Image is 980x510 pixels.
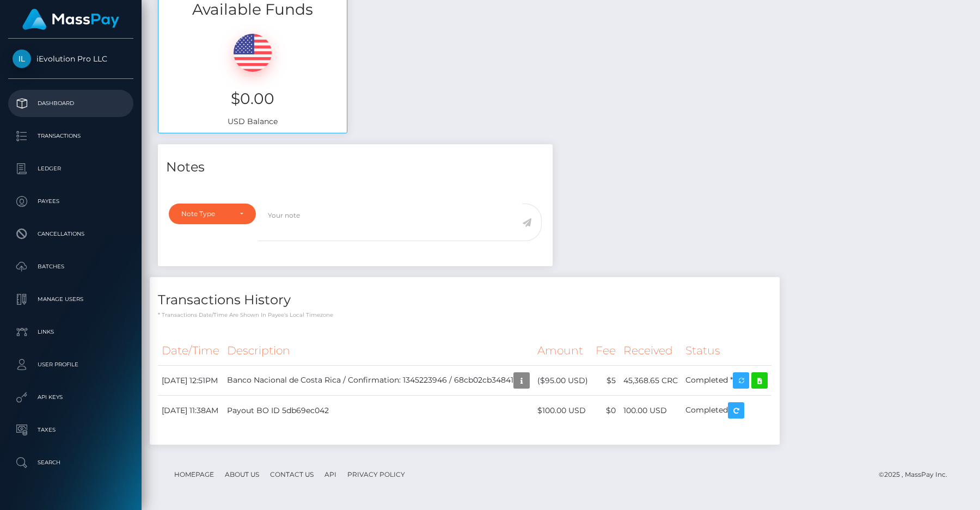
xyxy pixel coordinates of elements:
td: $100.00 USD [534,396,592,426]
a: Search [8,449,133,476]
h4: Notes [166,158,544,177]
p: Dashboard [13,95,129,112]
a: Privacy Policy [343,466,409,483]
a: Dashboard [8,90,133,117]
a: Payees [8,188,133,215]
p: Batches [13,259,129,275]
a: Homepage [170,466,218,483]
th: Description [223,336,534,366]
p: User Profile [13,357,129,373]
p: Taxes [13,422,129,438]
a: API [320,466,341,483]
a: Batches [8,253,133,280]
a: Cancellations [8,220,133,248]
a: Manage Users [8,286,133,313]
p: Transactions [13,128,129,144]
th: Received [620,336,682,366]
p: Search [13,454,129,471]
p: Ledger [13,161,129,177]
th: Fee [592,336,620,366]
img: USD.png [234,34,272,72]
td: Payout BO ID 5db69ec042 [223,396,534,426]
a: About Us [220,466,264,483]
td: Banco Nacional de Costa Rica / Confirmation: 1345223946 / 68cb02cb34841 [223,366,534,396]
img: MassPay Logo [22,9,119,30]
h4: Transactions History [158,291,771,310]
a: Ledger [8,155,133,182]
th: Amount [534,336,592,366]
td: ($95.00 USD) [534,366,592,396]
p: * Transactions date/time are shown in payee's local timezone [158,311,771,319]
td: [DATE] 12:51PM [158,366,223,396]
a: Transactions [8,122,133,150]
div: Note Type [181,210,231,218]
h3: $0.00 [167,88,339,109]
th: Status [682,336,771,366]
td: 45,368.65 CRC [620,366,682,396]
td: Completed [682,396,771,426]
p: Cancellations [13,226,129,242]
p: API Keys [13,389,129,405]
a: Links [8,318,133,346]
th: Date/Time [158,336,223,366]
td: [DATE] 11:38AM [158,396,223,426]
a: User Profile [8,351,133,378]
a: API Keys [8,384,133,411]
td: Completed * [682,366,771,396]
td: 100.00 USD [620,396,682,426]
img: iEvolution Pro LLC [13,50,31,68]
p: Payees [13,193,129,210]
p: Manage Users [13,291,129,308]
p: Links [13,324,129,340]
td: $5 [592,366,620,396]
a: Contact Us [266,466,318,483]
button: Note Type [169,204,256,224]
a: Taxes [8,416,133,444]
div: USD Balance [158,20,347,133]
div: © 2025 , MassPay Inc. [879,469,955,481]
td: $0 [592,396,620,426]
span: iEvolution Pro LLC [8,54,133,64]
